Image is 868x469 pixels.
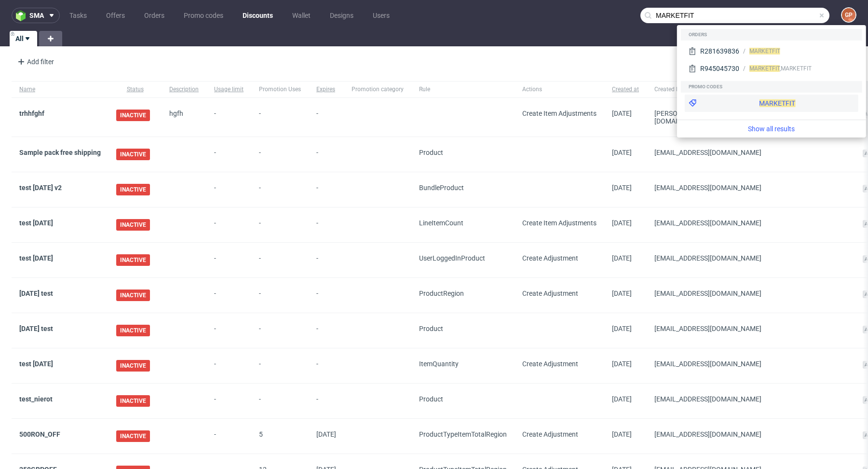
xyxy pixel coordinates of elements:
a: All [10,31,37,46]
span: - [214,325,244,336]
div: [EMAIL_ADDRESS][DOMAIN_NAME] [654,219,847,227]
div: Promo codes [681,81,862,93]
figcaption: GP [842,8,855,22]
span: - [214,219,244,231]
a: Offers [100,8,131,23]
span: - [316,184,336,195]
span: - [259,149,301,160]
span: - [316,395,336,407]
a: Orders [138,8,170,23]
span: Actions [522,85,597,94]
span: Create Adjustment [522,430,578,438]
span: - [259,325,301,336]
div: [EMAIL_ADDRESS][DOMAIN_NAME] [654,360,847,368]
span: Promotion Uses [259,85,301,94]
span: Bundle Product [419,184,464,192]
a: test_nierot [19,395,53,403]
a: test [DATE] [19,254,53,262]
span: Create Adjustment [522,290,578,297]
div: [EMAIL_ADDRESS][DOMAIN_NAME] [654,325,847,332]
span: INACTIVE [116,254,150,266]
span: Create Item Adjustments [522,219,597,227]
span: Promotion category [352,85,404,94]
span: Created by [654,85,847,94]
span: - [214,110,244,125]
span: Product [419,325,443,332]
span: [DATE] [612,360,632,368]
span: 5 [259,430,263,438]
a: Designs [324,8,359,23]
span: Product Region [419,290,464,297]
span: Created at [612,85,639,94]
span: [DATE] [612,149,632,156]
span: - [259,395,301,407]
a: Sample pack free shipping [19,149,101,156]
div: [EMAIL_ADDRESS][DOMAIN_NAME] [654,254,847,262]
a: 500RON_OFF [19,430,60,438]
span: - [214,395,244,407]
span: [DATE] [612,395,632,403]
a: Users [367,8,395,23]
span: - [316,254,336,266]
span: - [316,360,336,372]
img: logo [16,10,29,21]
span: INACTIVE [116,360,150,372]
a: Tasks [64,8,93,23]
a: Promo codes [178,8,229,23]
span: [DATE] [612,290,632,297]
div: R281639836 [700,46,739,56]
span: Status [116,85,154,94]
span: LineItemCount [419,219,463,227]
a: Discounts [237,8,279,23]
span: INACTIVE [116,290,150,301]
span: - [259,219,301,231]
button: sma [12,8,60,23]
span: INACTIVE [116,325,150,336]
div: Add filter [14,54,56,69]
span: ProductType ItemTotal Region [419,430,507,438]
span: - [316,110,336,125]
div: [EMAIL_ADDRESS][DOMAIN_NAME] [654,290,847,297]
span: [DATE] [612,325,632,332]
span: - [259,110,301,125]
span: - [259,184,301,195]
div: [EMAIL_ADDRESS][DOMAIN_NAME] [654,395,847,403]
a: Wallet [286,8,316,23]
span: - [316,219,336,231]
span: Description [169,85,199,94]
span: [DATE] [316,430,336,438]
span: [DATE] [612,184,632,192]
div: [EMAIL_ADDRESS][DOMAIN_NAME] [654,430,847,438]
span: - [214,290,244,301]
span: - [214,254,244,266]
span: [DATE] [612,110,632,117]
span: [DATE] [612,430,632,438]
span: INACTIVE [116,184,150,195]
a: [DATE] test [19,290,53,297]
span: - [259,290,301,301]
span: Product [419,149,443,156]
div: R945045730 [700,64,739,73]
a: trhhfghf [19,110,44,117]
span: Name [19,85,101,94]
span: MARKETFIT [759,99,795,107]
span: Expires [316,85,336,94]
span: - [259,254,301,266]
span: INACTIVE [116,219,150,231]
span: UserLoggedIn Product [419,254,485,262]
span: INACTIVE [116,110,150,121]
span: - [214,430,244,442]
div: Orders [681,29,862,41]
span: MARKETFIT [749,48,780,55]
div: hgfh [169,110,199,117]
span: Rule [419,85,507,94]
span: INACTIVE [116,395,150,407]
span: INACTIVE [116,149,150,160]
span: sma [29,12,44,19]
span: MARKETFIT [749,65,780,72]
a: Show all results [681,124,862,134]
span: - [214,149,244,160]
span: Usage limit [214,85,244,94]
a: test [DATE] [19,360,53,368]
span: - [316,149,336,160]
